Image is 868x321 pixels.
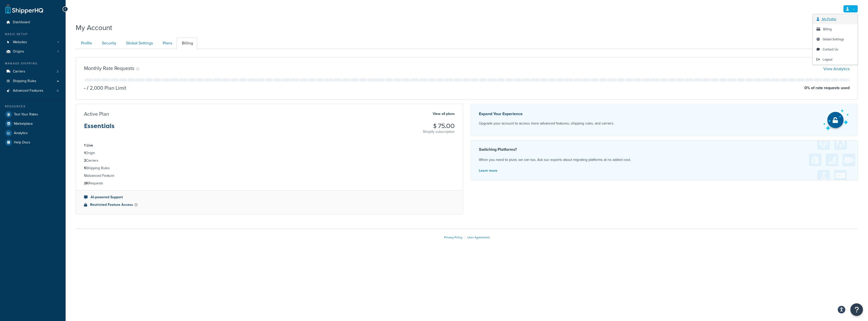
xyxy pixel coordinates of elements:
span: Contact Us [823,47,838,52]
a: Websites 1 [4,38,62,47]
h4: Switching Platforms? [479,146,850,153]
span: Origins [13,50,24,54]
a: Security [97,38,120,49]
li: Websites [4,38,62,47]
span: Test Your Rates [14,112,38,117]
a: Origins 1 [4,47,62,56]
a: Contact Us [813,44,858,55]
p: - [84,84,86,91]
li: AI-powered Support [84,194,455,200]
li: Carriers [84,158,455,163]
p: Expand Your Experience [479,110,614,117]
p: Upgrade your account to access more advanced features, shipping rules, and carriers. [479,120,614,127]
strong: 1 [84,173,86,178]
a: Dashboard [4,18,62,27]
a: Help Docs [4,138,62,147]
a: Expand Your Experience Upgrade your account to access more advanced features, shipping rules, and... [471,104,858,136]
button: Open Resource Center [850,303,863,316]
li: Advanced Features [4,86,62,95]
h3: Essentials [84,123,115,133]
a: Billing [813,24,858,34]
a: Global Settings [121,38,157,49]
li: Origin [84,150,455,156]
strong: 5 [84,165,86,171]
div: Basic Setup [4,32,62,36]
a: Billing [177,38,197,49]
a: ShipperHQ Home [5,4,43,14]
span: Billing [823,27,832,32]
span: 0 [57,89,59,93]
span: Help Docs [14,140,30,145]
span: | [465,235,465,240]
li: Origins [4,47,62,56]
span: My Profile [822,17,836,21]
strong: 2K [84,181,88,186]
span: Shipping Rules [13,79,36,83]
strong: 2 [84,158,86,163]
a: Privacy Policy [444,235,463,240]
li: Restricted Feature Access [84,202,455,208]
a: Analytics [4,129,62,138]
a: Global Settings [813,34,858,44]
a: Logout [813,55,858,65]
span: Advanced Features [13,89,43,93]
a: View all plans [433,111,455,117]
p: When you need to pivot, we can too. Ask our experts about migrating platforms at no added cost. [479,157,850,163]
li: Requests [84,181,455,186]
a: Marketplace [4,119,62,128]
div: Manage Shipping [4,61,62,66]
span: 2 [57,69,59,74]
span: Dashboard [13,20,30,24]
a: Carriers 2 [4,67,62,76]
p: 0 % of rate requests used [804,84,850,91]
a: My Profile [813,14,858,24]
p: 2,000 Plan Limit [86,84,126,91]
span: / [87,84,89,92]
span: Carriers [13,69,25,74]
span: Marketplace [14,122,33,126]
div: Resources [4,104,62,109]
span: Global Settings [823,37,844,42]
p: Shopify subscription [423,129,455,134]
a: Shipping Rules [4,77,62,86]
strong: 1 Live [84,143,93,148]
a: Test Your Rates [4,110,62,119]
span: Analytics [14,131,28,135]
h3: Active Plan [84,111,109,117]
a: User Agreement [467,235,490,240]
a: Advanced Features 0 [4,86,62,95]
li: Shipping Rules [84,165,455,171]
li: Carriers [4,67,62,76]
span: Logout [823,57,832,62]
a: View Analytics [823,66,850,72]
a: Plans [157,38,176,49]
h1: My Account [76,23,112,33]
h3: $ 75.00 [423,123,455,129]
a: Profile [76,38,96,49]
span: 1 [58,50,59,54]
h3: Monthly Rate Requests [84,65,134,71]
strong: 1 [84,150,86,156]
span: Websites [13,40,27,44]
li: Advanced Feature [84,173,455,179]
span: 1 [58,40,59,44]
a: Learn more [479,168,497,173]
